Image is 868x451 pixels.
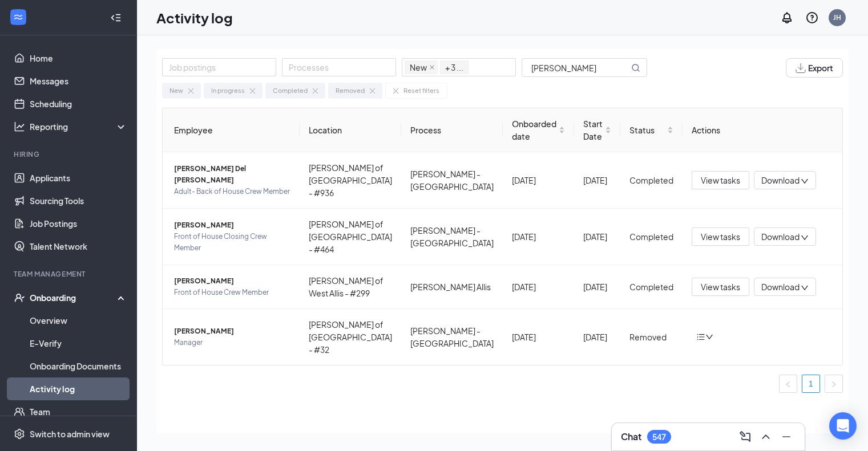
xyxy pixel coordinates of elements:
[429,64,435,70] span: close
[583,117,603,143] span: Start Date
[30,121,128,132] div: Reporting
[705,333,713,341] span: down
[629,281,673,293] div: Completed
[14,269,125,279] div: Team Management
[805,11,819,25] svg: QuestionInfo
[512,281,565,293] div: [DATE]
[759,430,773,444] svg: ChevronUp
[174,220,290,231] span: [PERSON_NAME]
[652,432,666,442] div: 547
[808,64,833,72] span: Export
[683,108,842,152] th: Actions
[629,124,665,136] span: Status
[692,227,749,246] button: View tasks
[30,166,127,189] a: Applicants
[30,92,127,115] a: Scheduling
[777,428,796,446] button: Minimize
[30,292,118,303] div: Onboarding
[300,152,401,209] td: [PERSON_NAME] of [GEOGRAPHIC_DATA] - #936
[512,230,565,243] div: [DATE]
[174,326,290,337] span: [PERSON_NAME]
[30,332,127,355] a: E-Verify
[629,230,673,243] div: Completed
[701,281,740,293] span: View tasks
[30,235,127,258] a: Talent Network
[621,430,641,443] h3: Chat
[825,375,843,393] button: right
[14,292,25,303] svg: UserCheck
[30,428,110,440] div: Switch to admin view
[401,108,503,152] th: Process
[701,230,740,243] span: View tasks
[403,86,439,96] div: Reset filters
[30,400,127,423] a: Team
[830,381,837,388] span: right
[761,281,800,293] span: Download
[738,430,752,444] svg: ComposeMessage
[445,61,463,74] span: + 3 ...
[300,309,401,365] td: [PERSON_NAME] of [GEOGRAPHIC_DATA] - #32
[30,70,127,92] a: Messages
[512,331,565,343] div: [DATE]
[174,287,290,298] span: Front of House Crew Member
[801,177,809,185] span: down
[30,309,127,332] a: Overview
[802,375,819,392] a: 1
[825,375,843,393] li: Next Page
[169,86,183,96] div: New
[574,108,620,152] th: Start Date
[30,47,127,70] a: Home
[300,108,401,152] th: Location
[736,428,754,446] button: ComposeMessage
[174,163,290,186] span: [PERSON_NAME] Del [PERSON_NAME]
[779,375,797,393] li: Previous Page
[629,174,673,186] div: Completed
[300,265,401,309] td: [PERSON_NAME] of West Allis - #299
[156,8,233,27] h1: Activity log
[13,11,24,23] svg: WorkstreamLogo
[401,309,503,365] td: [PERSON_NAME] - [GEOGRAPHIC_DATA]
[692,171,749,189] button: View tasks
[512,117,556,143] span: Onboarded date
[30,355,127,377] a: Onboarding Documents
[512,174,565,186] div: [DATE]
[802,375,820,393] li: 1
[440,60,469,74] span: + 3 ...
[583,230,611,243] div: [DATE]
[30,212,127,235] a: Job Postings
[401,152,503,209] td: [PERSON_NAME] -[GEOGRAPHIC_DATA]
[779,375,797,393] button: left
[273,86,308,96] div: Completed
[701,174,740,186] span: View tasks
[629,331,673,343] div: Removed
[780,430,793,444] svg: Minimize
[503,108,574,152] th: Onboarded date
[785,381,792,388] span: left
[336,86,365,96] div: Removed
[583,331,611,343] div: [DATE]
[631,63,640,72] svg: MagnifyingGlass
[300,209,401,265] td: [PERSON_NAME] of [GEOGRAPHIC_DATA] - #464
[405,60,438,74] span: New
[401,265,503,309] td: [PERSON_NAME] Allis
[401,209,503,265] td: [PERSON_NAME] - [GEOGRAPHIC_DATA]
[829,412,857,440] div: Open Intercom Messenger
[780,11,794,25] svg: Notifications
[801,284,809,292] span: down
[583,281,611,293] div: [DATE]
[163,108,300,152] th: Employee
[410,61,427,74] span: New
[174,337,290,348] span: Manager
[786,58,843,78] button: Export
[761,231,800,243] span: Download
[174,186,290,197] span: Adult- Back of House Crew Member
[14,121,25,132] svg: Analysis
[30,189,127,212] a: Sourcing Tools
[692,278,749,296] button: View tasks
[696,332,705,342] span: bars
[757,428,775,446] button: ChevronUp
[761,174,800,186] span: Download
[174,231,290,254] span: Front of House Closing Crew Member
[620,108,683,152] th: Status
[30,377,127,400] a: Activity log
